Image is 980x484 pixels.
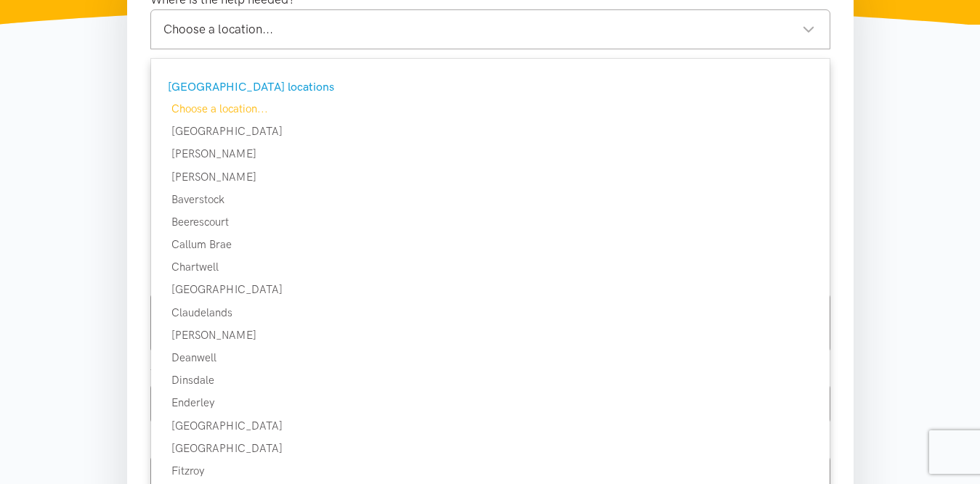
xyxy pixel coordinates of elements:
div: Enderley [151,394,830,411]
div: [PERSON_NAME] [151,168,830,186]
div: [PERSON_NAME] [151,327,830,344]
div: Chartwell [151,258,830,276]
div: [GEOGRAPHIC_DATA] [151,281,830,298]
div: Dinsdale [151,372,830,389]
div: Deanwell [151,349,830,366]
div: Baverstock [151,191,830,208]
div: [GEOGRAPHIC_DATA] locations [168,78,809,97]
div: [PERSON_NAME] [151,145,830,163]
div: Choose a location... [163,20,815,39]
div: [GEOGRAPHIC_DATA] [151,123,830,140]
div: [GEOGRAPHIC_DATA] [151,440,830,457]
div: Fitzroy [151,462,830,480]
div: Choose a location... [151,100,830,118]
div: Callum Brae [151,236,830,253]
div: [GEOGRAPHIC_DATA] [151,417,830,435]
div: Beerescourt [151,213,830,231]
div: Claudelands [151,304,830,321]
